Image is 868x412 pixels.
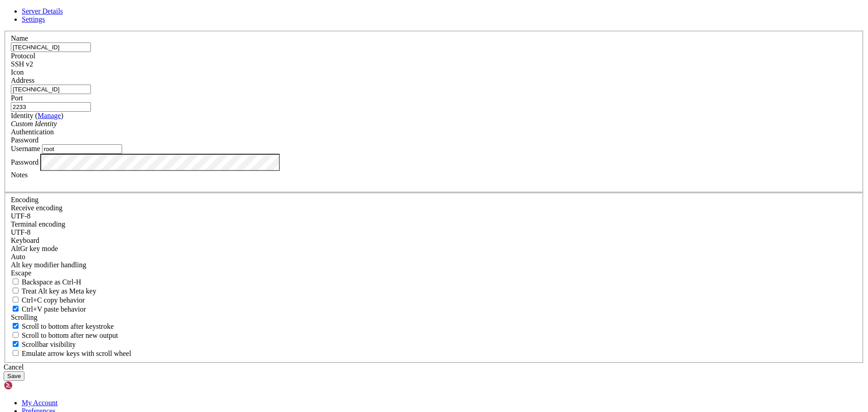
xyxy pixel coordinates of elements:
label: Username [11,145,40,152]
input: Scroll to bottom after keystroke [13,323,19,329]
span: UTF-8 [11,228,31,236]
label: Controls how the Alt key is handled. Escape: Send an ESC prefix. 8-Bit: Add 128 to the typed char... [11,261,86,269]
span: Ctrl+V paste behavior [22,305,86,313]
i: Custom Identity [11,120,57,128]
label: If true, the backspace should send BS ('\x08', aka ^H). Otherwise the backspace key should send '... [11,278,81,286]
input: Ctrl+C copy behavior [13,297,19,303]
label: Identity [11,112,63,119]
span: SSH v2 [11,60,33,68]
span: ( ) [35,112,63,119]
label: Set the expected encoding for data received from the host. If the encodings do not match, visual ... [11,204,62,212]
input: Server Name [11,43,91,52]
span: Treat Alt key as Meta key [22,287,96,295]
div: Custom Identity [11,120,857,128]
label: When using the alternative screen buffer, and DECCKM (Application Cursor Keys) is active, mouse w... [11,350,131,357]
button: Save [4,371,24,381]
div: SSH v2 [11,60,857,68]
label: Notes [11,171,28,179]
input: Port Number [11,102,91,112]
span: Password [11,136,38,144]
label: Encoding [11,196,38,204]
span: Scroll to bottom after keystroke [22,322,114,330]
label: Port [11,94,23,102]
div: UTF-8 [11,212,857,220]
label: The vertical scrollbar mode. [11,341,76,348]
span: Scroll to bottom after new output [22,331,118,339]
input: Emulate arrow keys with scroll wheel [13,350,19,356]
span: Backspace as Ctrl-H [22,278,81,286]
label: Authentication [11,128,54,136]
label: Scrolling [11,313,38,321]
label: Password [11,158,38,166]
span: Ctrl+C copy behavior [22,296,85,304]
a: Settings [22,15,45,23]
label: Ctrl-C copies if true, send ^C to host if false. Ctrl-Shift-C sends ^C to host if true, copies if... [11,296,85,304]
label: Ctrl+V pastes if true, sends ^V to host if false. Ctrl+Shift+V sends ^V to host if true, pastes i... [11,305,86,313]
a: My Account [22,399,58,407]
input: Scroll to bottom after new output [13,332,19,338]
input: Scrollbar visibility [13,341,19,347]
input: Backspace as Ctrl-H [13,279,19,284]
label: Address [11,76,34,84]
img: Shellngn [4,381,56,390]
span: Emulate arrow keys with scroll wheel [22,350,131,357]
a: Server Details [22,7,63,15]
span: Escape [11,269,31,277]
label: Keyboard [11,237,39,244]
a: Manage [38,112,61,119]
span: Auto [11,253,25,260]
div: Auto [11,253,857,261]
label: Whether to scroll to the bottom on any keystroke. [11,322,114,330]
label: The default terminal encoding. ISO-2022 enables character map translations (like graphics maps). ... [11,220,65,228]
label: Scroll to bottom after new output. [11,331,118,339]
input: Login Username [42,144,122,154]
span: Scrollbar visibility [22,341,76,348]
div: Cancel [4,363,864,371]
label: Protocol [11,52,35,60]
span: UTF-8 [11,212,31,220]
input: Host Name or IP [11,85,91,94]
div: Password [11,136,857,144]
input: Treat Alt key as Meta key [13,288,19,294]
label: Set the expected encoding for data received from the host. If the encodings do not match, visual ... [11,245,58,252]
input: Ctrl+V paste behavior [13,306,19,312]
label: Icon [11,68,24,76]
label: Name [11,34,28,42]
div: Escape [11,269,857,277]
label: Whether the Alt key acts as a Meta key or as a distinct Alt key. [11,287,96,295]
div: UTF-8 [11,228,857,237]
